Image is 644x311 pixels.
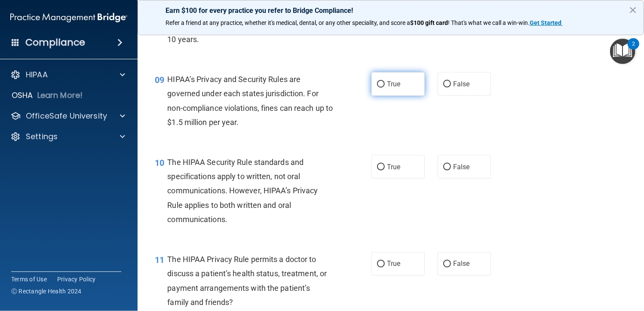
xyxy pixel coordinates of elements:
p: HIPAA [26,70,48,80]
span: ! That's what we call a win-win. [448,19,530,26]
input: True [377,81,385,88]
h4: Compliance [25,37,85,49]
span: 09 [155,75,164,85]
iframe: Drift Widget Chat Controller [496,257,634,291]
span: Ⓒ Rectangle Health 2024 [11,287,82,296]
span: 11 [155,255,164,265]
span: 10 [155,158,164,168]
span: The HIPAA Security Rule standards and specifications apply to written, not oral communications. H... [168,158,318,224]
span: HIPAA’s Privacy and Security Rules are governed under each states jurisdiction. For non-complianc... [168,75,333,127]
div: 2 [632,44,635,55]
button: Close [629,3,637,17]
a: HIPAA [10,70,125,80]
span: The HIPAA Privacy Rule permits a doctor to discuss a patient’s health status, treatment, or payme... [168,255,327,307]
input: False [443,81,451,88]
p: OfficeSafe University [26,111,107,121]
a: OfficeSafe University [10,111,125,121]
p: OSHA [12,90,33,101]
a: Privacy Policy [57,275,96,284]
p: Learn More! [37,90,83,101]
span: Refer a friend at any practice, whether it's medical, dental, or any other speciality, and score a [166,19,410,26]
img: PMB logo [10,9,127,26]
span: False [453,80,470,88]
a: Get Started [530,19,563,26]
p: Earn $100 for every practice you refer to Bridge Compliance! [166,6,616,15]
a: Terms of Use [11,275,47,284]
input: False [443,164,451,171]
span: True [387,163,400,171]
strong: $100 gift card [410,19,448,26]
button: Open Resource Center, 2 new notifications [610,39,635,64]
strong: Get Started [530,19,561,26]
input: True [377,164,385,171]
span: False [453,260,470,268]
span: False [453,163,470,171]
a: Settings [10,131,125,142]
span: Under HIPAA, practices are required to keep patient’s medical records for a period of at least 10... [168,6,331,44]
input: True [377,261,385,268]
span: True [387,80,400,88]
input: False [443,261,451,268]
span: True [387,260,400,268]
p: Settings [26,131,58,142]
